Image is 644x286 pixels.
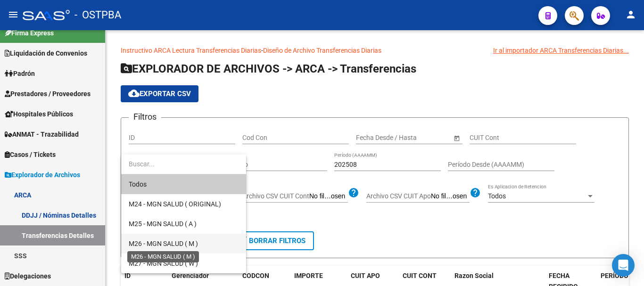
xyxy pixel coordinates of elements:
[612,254,635,277] div: Open Intercom Messenger
[121,154,246,174] input: dropdown search
[129,260,198,267] span: M27 - MGN SALUD ( W )
[129,240,198,247] span: M26 - MGN SALUD ( M )
[129,220,197,228] span: M25 - MGN SALUD ( A )
[129,200,221,208] span: M24 - MGN SALUD ( ORIGINAL)
[129,174,239,194] span: Todos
